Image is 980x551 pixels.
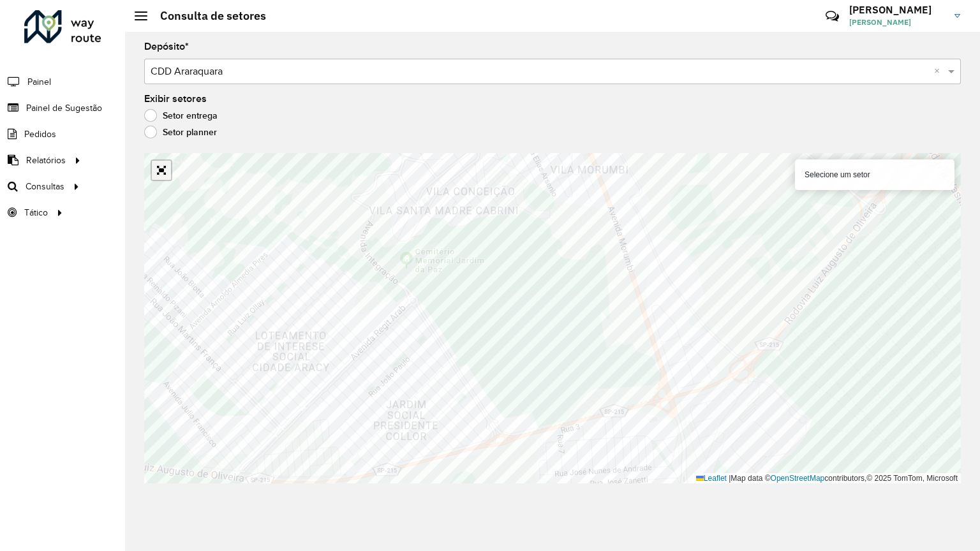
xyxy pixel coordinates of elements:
[24,128,56,141] span: Pedidos
[26,154,66,167] span: Relatórios
[819,3,846,30] a: Contato Rápido
[849,4,945,16] h3: [PERSON_NAME]
[147,9,266,23] h2: Consulta de setores
[696,474,727,483] a: Leaflet
[144,91,207,107] label: Exibir setores
[849,17,945,28] span: [PERSON_NAME]
[771,474,825,483] a: OpenStreetMap
[795,159,954,190] div: Selecione um setor
[729,474,731,483] span: |
[144,126,217,138] label: Setor planner
[934,64,945,79] span: Clear all
[144,109,218,122] label: Setor entrega
[693,473,961,484] div: Map data © contributors,© 2025 TomTom, Microsoft
[24,206,48,219] span: Tático
[152,161,171,180] a: Abrir mapa em tela cheia
[26,180,64,193] span: Consultas
[144,39,189,54] label: Depósito
[27,75,51,89] span: Painel
[26,101,102,115] span: Painel de Sugestão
